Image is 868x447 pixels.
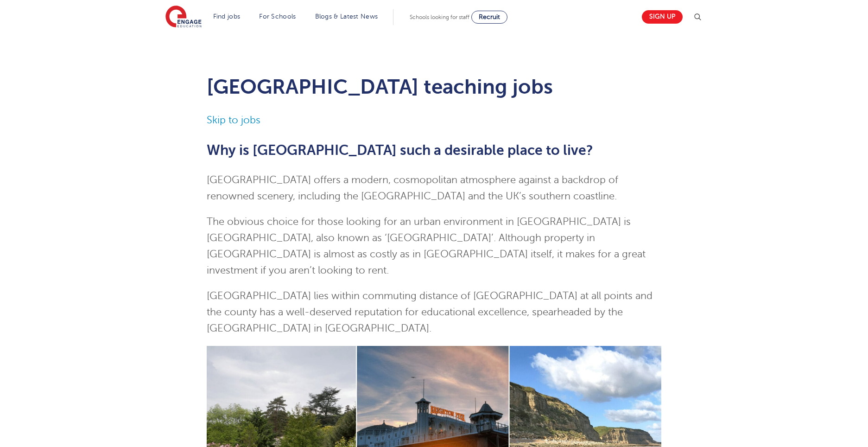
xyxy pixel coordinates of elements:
[479,13,500,20] span: Recruit
[207,174,618,202] span: [GEOGRAPHIC_DATA] offers a modern, cosmopolitan atmosphere against a backdrop of renowned scenery...
[207,115,260,126] a: Skip to jobs
[259,13,296,20] a: For Schools
[315,13,378,20] a: Blogs & Latest News
[471,11,507,24] a: Recruit
[213,13,241,20] a: Find jobs
[642,10,683,24] a: Sign up
[207,290,653,334] span: [GEOGRAPHIC_DATA] lies within commuting distance of [GEOGRAPHIC_DATA] at all points and the count...
[207,142,593,158] span: Why is [GEOGRAPHIC_DATA] such a desirable place to live?
[207,216,646,276] span: The obvious choice for those looking for an urban environment in [GEOGRAPHIC_DATA] is [GEOGRAPHIC...
[207,75,661,98] h1: [GEOGRAPHIC_DATA] teaching jobs
[410,14,469,20] span: Schools looking for staff
[165,6,202,29] img: Engage Education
